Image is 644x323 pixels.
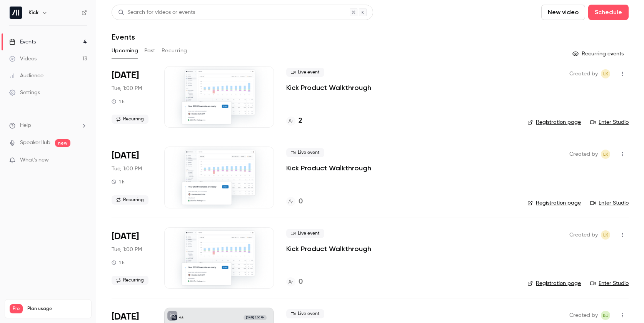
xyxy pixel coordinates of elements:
[603,150,608,159] span: LK
[244,315,266,320] span: [DATE] 2:00 PM
[112,66,152,128] div: Oct 14 Tue, 11:00 AM (America/Los Angeles)
[9,89,40,97] div: Settings
[20,122,31,130] span: Help
[27,306,87,312] span: Plan usage
[112,85,142,92] span: Tue, 1:00 PM
[55,139,70,147] span: new
[20,139,50,147] a: SpeakerHub
[112,179,125,185] div: 1 h
[541,5,585,20] button: New video
[569,69,598,78] span: Created by
[299,116,302,126] h4: 2
[20,156,49,164] span: What's new
[569,150,598,159] span: Created by
[286,83,371,92] a: Kick Product Walkthrough
[299,196,303,207] h4: 0
[601,311,610,320] span: Ben Johnson
[112,98,125,105] div: 1 h
[112,69,139,82] span: [DATE]
[601,150,610,159] span: Logan Kieller
[112,227,152,289] div: Oct 28 Tue, 11:00 AM (America/Los Angeles)
[112,195,148,205] span: Recurring
[299,277,303,287] h4: 0
[569,230,598,240] span: Created by
[286,244,371,253] a: Kick Product Walkthrough
[9,38,36,46] div: Events
[10,7,22,19] img: Kick
[590,280,629,287] a: Enter Studio
[569,48,629,60] button: Recurring events
[603,69,608,78] span: LK
[9,55,37,63] div: Videos
[603,311,609,320] span: BJ
[112,311,139,323] span: [DATE]
[286,229,324,238] span: Live event
[569,311,598,320] span: Created by
[112,165,142,173] span: Tue, 1:00 PM
[28,9,38,17] h6: Kick
[112,260,125,266] div: 1 h
[590,199,629,207] a: Enter Studio
[286,309,324,318] span: Live event
[112,32,135,42] h1: Events
[179,316,184,320] p: Kick
[10,304,23,313] span: Pro
[286,163,371,173] a: Kick Product Walkthrough
[9,72,43,80] div: Audience
[112,276,148,285] span: Recurring
[286,196,303,207] a: 0
[286,277,303,287] a: 0
[590,118,629,126] a: Enter Studio
[112,147,152,208] div: Oct 21 Tue, 11:00 AM (America/Los Angeles)
[162,45,187,57] button: Recurring
[118,8,195,17] div: Search for videos or events
[112,45,138,57] button: Upcoming
[527,199,581,207] a: Registration page
[527,118,581,126] a: Registration page
[112,150,139,162] span: [DATE]
[286,148,324,157] span: Live event
[588,5,629,20] button: Schedule
[112,115,148,124] span: Recurring
[527,280,581,287] a: Registration page
[286,116,302,126] a: 2
[144,45,155,57] button: Past
[78,157,87,164] iframe: Noticeable Trigger
[9,122,87,130] li: help-dropdown-opener
[601,230,610,240] span: Logan Kieller
[601,69,610,78] span: Logan Kieller
[112,246,142,253] span: Tue, 1:00 PM
[286,68,324,77] span: Live event
[112,230,139,243] span: [DATE]
[603,230,608,240] span: LK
